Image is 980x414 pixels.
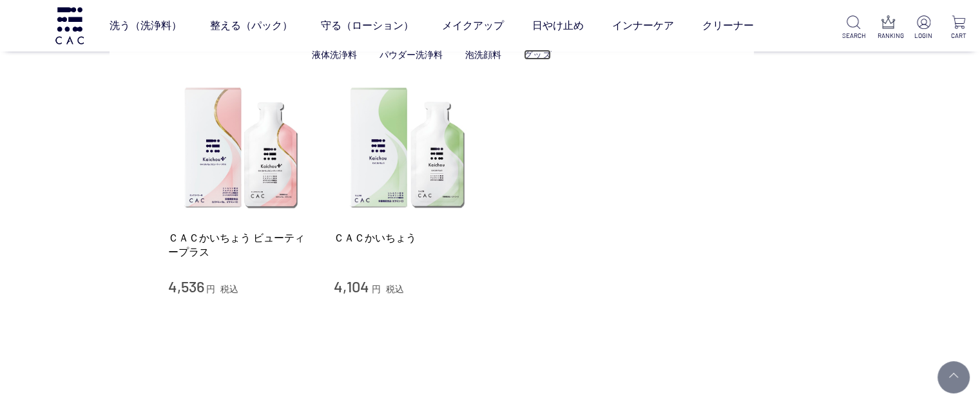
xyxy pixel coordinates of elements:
[842,31,865,41] p: SEARCH
[110,8,182,44] a: 洗う（洗浄料）
[878,31,900,41] p: RANKING
[321,8,414,44] a: 守る（ローション）
[168,277,204,296] span: 4,536
[53,7,86,44] img: logo
[334,231,481,245] a: ＣＡＣかいちょう
[947,31,970,41] p: CART
[312,50,357,60] a: 液体洗浄料
[334,277,369,296] span: 4,104
[372,284,381,294] span: 円
[442,8,504,44] a: メイクアップ
[380,50,443,60] a: パウダー洗浄料
[532,8,584,44] a: 日やけ止め
[220,284,238,294] span: 税込
[210,8,293,44] a: 整える（パック）
[912,15,935,41] a: LOGIN
[168,75,315,221] img: ＣＡＣかいちょう ビューティープラス
[612,8,674,44] a: インナーケア
[334,75,481,221] img: ＣＡＣかいちょう
[206,284,215,294] span: 円
[386,284,404,294] span: 税込
[912,31,935,41] p: LOGIN
[842,15,865,41] a: SEARCH
[878,15,900,41] a: RANKING
[465,50,501,60] a: 泡洗顔料
[524,50,551,60] a: グッズ
[947,15,970,41] a: CART
[702,8,754,44] a: クリーナー
[168,231,315,259] a: ＣＡＣかいちょう ビューティープラス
